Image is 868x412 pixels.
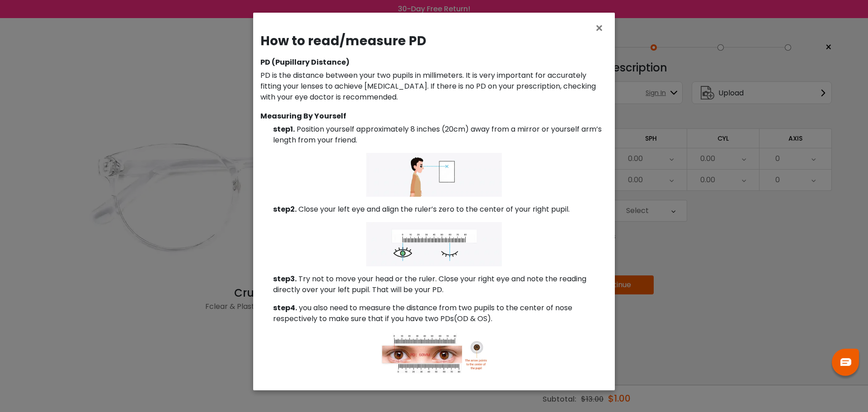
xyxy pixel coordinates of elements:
[260,58,608,66] h6: PD (Pupillary Distance)
[298,204,570,214] span: Close your left eye and align the ruler’s zero to the center of your right pupil.
[366,153,502,197] img: 1554867363006041784.png
[273,124,295,134] span: step1.
[260,112,608,120] h6: Measuring By Yourself
[594,20,608,35] button: Close
[366,331,502,376] img: 1552951958740027499.png
[273,274,297,284] span: step3.
[594,19,608,38] span: ×
[273,204,297,214] span: step2.
[366,222,502,266] img: 1554867376842025662.png
[260,33,608,49] h3: How to read/measure PD
[273,274,586,295] span: Try not to move your head or the ruler. Close your right eye and note the reading directly over y...
[840,358,851,366] img: chat
[273,303,572,324] span: you also need to measure the distance from two pupils to the center of nose respectively to make ...
[273,124,602,145] span: Position yourself approximately 8 inches (20cm) away from a mirror or yourself arm’s length from ...
[260,70,608,103] p: PD is the distance between your two pupils in millimeters. It is very important for accurately fi...
[273,303,297,313] span: step4.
